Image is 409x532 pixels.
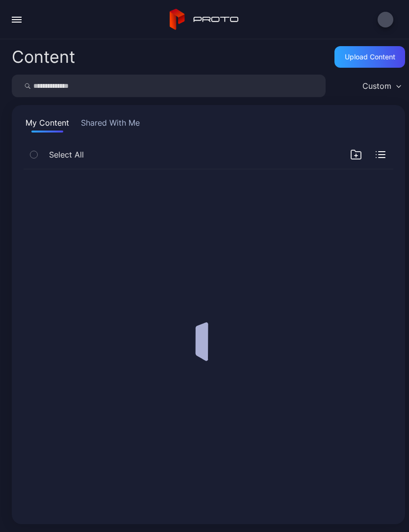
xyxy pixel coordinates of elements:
[24,117,71,133] button: My Content
[334,46,405,68] button: Upload Content
[79,117,142,133] button: Shared With Me
[362,81,391,91] div: Custom
[12,49,75,65] div: Content
[358,75,405,97] button: Custom
[49,149,84,160] span: Select All
[345,53,395,61] div: Upload Content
